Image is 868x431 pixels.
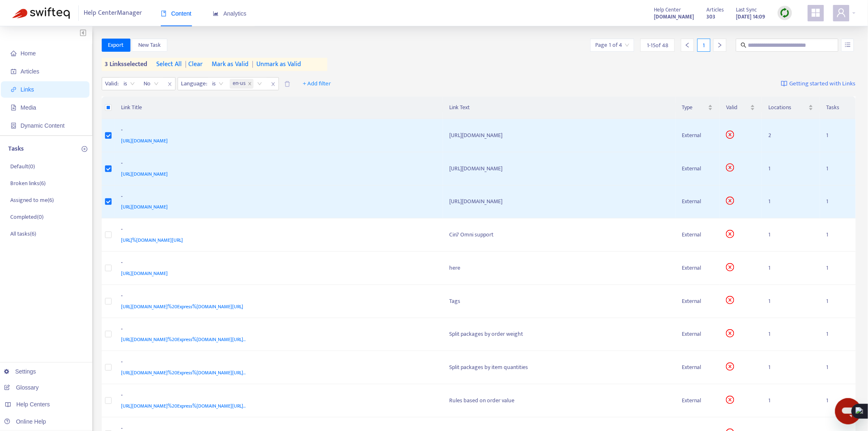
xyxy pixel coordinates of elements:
span: right [717,42,723,48]
div: External [682,131,713,140]
td: 1 [820,384,856,417]
span: | [252,60,254,69]
th: Type [676,96,720,119]
span: unordered-list [845,42,851,48]
span: Last Sync [736,5,757,14]
div: 1 [697,39,710,52]
div: [URL][DOMAIN_NAME] [450,197,669,206]
div: - [121,291,434,302]
td: 1 [820,218,856,252]
span: clear [182,60,203,69]
span: [URL][DOMAIN_NAME] [121,170,168,178]
span: 1 - 15 of 48 [647,41,668,50]
span: area-chart [213,11,219,16]
div: External [682,230,713,239]
td: 1 [762,384,820,417]
th: Link Title [115,96,443,119]
div: External [682,330,713,339]
span: [URL][DOMAIN_NAME]%20Express%[DOMAIN_NAME][URL].. [121,335,246,344]
span: close-circle [726,263,734,271]
span: [URL][DOMAIN_NAME] [121,203,168,211]
div: - [121,126,434,136]
button: Mark as Valid [212,58,249,71]
p: All tasks ( 6 ) [10,229,36,238]
span: close-circle [726,230,734,238]
span: Valid [726,103,749,112]
span: [URL][DOMAIN_NAME] [121,137,168,145]
td: 1 [820,252,856,285]
img: sync.dc5367851b00ba804db3.png [780,8,790,18]
div: here [450,264,669,273]
div: [URL][DOMAIN_NAME] [450,131,669,140]
span: [URL]%[DOMAIN_NAME][URL] [121,236,183,244]
td: 1 [820,318,856,351]
button: |Unmark as Valid [249,58,301,71]
span: is [124,78,135,90]
button: unordered-list [841,39,854,52]
td: 1 [762,186,820,219]
span: [URL][DOMAIN_NAME]%20Express%[DOMAIN_NAME][URL].. [121,369,246,377]
th: Locations [762,96,820,119]
span: Articles [21,68,39,75]
img: image-link [781,80,788,87]
span: is [212,78,224,90]
span: No [144,78,159,90]
p: Assigned to me ( 6 ) [10,196,54,204]
span: Content [161,10,192,17]
div: - [121,225,434,236]
div: Split packages by item quantities [450,363,669,372]
span: Articles [707,5,724,14]
button: Export [102,39,130,52]
td: 1 [820,119,856,152]
span: appstore [811,8,821,18]
span: Links [21,86,34,93]
span: select all [157,60,182,69]
th: Link Text [443,96,676,119]
div: External [682,197,713,206]
span: 3 links selected [102,60,148,69]
span: close-circle [726,197,734,205]
span: Mark as Valid [212,60,249,69]
span: en-us [230,79,254,89]
span: home [11,50,16,56]
span: close-circle [726,131,734,139]
span: Media [21,104,36,111]
div: External [682,297,713,306]
div: - [121,258,434,269]
td: 1 [820,186,856,219]
span: Type [682,103,706,112]
span: close-circle [726,296,734,304]
strong: [DATE] 14:09 [736,12,765,21]
p: Completed ( 0 ) [10,213,43,221]
span: close [164,79,175,89]
div: - [121,358,434,368]
span: link [11,87,16,92]
a: Online Help [4,418,46,425]
div: Cin7 Omni support [450,230,669,239]
div: - [121,325,434,335]
span: close [268,79,279,89]
td: 1 [820,351,856,384]
span: Export [108,41,124,50]
div: External [682,164,713,173]
span: close-circle [726,329,734,337]
span: close [248,82,252,86]
td: 1 [820,285,856,318]
td: 1 [762,285,820,318]
td: 1 [762,152,820,186]
span: [URL][DOMAIN_NAME] [121,269,168,277]
span: Getting started with Links [790,79,856,89]
iframe: Button to launch messaging window [835,398,861,424]
div: External [682,264,713,273]
span: Help Center Manager [84,5,142,21]
div: - [121,192,434,203]
div: [URL][DOMAIN_NAME] [450,164,669,173]
span: Dynamic Content [21,122,64,129]
p: Default ( 0 ) [10,162,35,171]
span: Unmark as Valid [256,60,301,69]
td: 2 [762,119,820,152]
span: | [185,59,187,70]
div: External [682,396,713,405]
th: Tasks [820,96,856,119]
div: - [121,391,434,401]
